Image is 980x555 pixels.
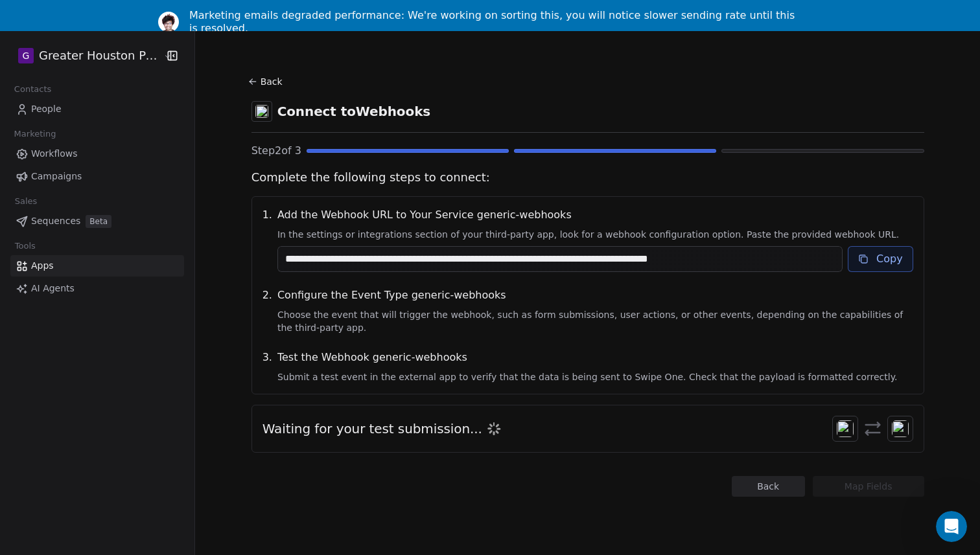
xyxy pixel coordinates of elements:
div: What is this Emails tab? [119,96,249,125]
span: Greater Houston Pickleball [39,47,160,64]
div: Samantha says… [10,268,249,424]
button: Send a message… [222,419,243,440]
div: What is this Emails tab? [130,104,239,117]
p: The team can also help [63,16,161,29]
img: Profile image for Fin [37,7,58,28]
div: Samantha says… [10,41,249,96]
button: Home [203,5,227,30]
div: Close [227,5,251,28]
div: workaround: I was able to check status by searching for the email in the People > Activity [47,41,249,95]
span: Configure the Event Type generic-webhooks [277,288,913,303]
img: Profile image for Ram [158,12,179,32]
button: Back [732,476,805,497]
h1: Fin [63,6,78,16]
button: Back [246,70,288,93]
span: Add the Webhook URL to Your Service generic-webhooks [277,207,913,223]
div: Samantha says… [10,213,249,268]
span: Tools [9,236,41,256]
button: GGreater Houston Pickleball [16,45,154,67]
span: Complete the following steps to connect: [251,169,924,186]
span: Choose the event that will trigger the webhook, such as form submissions, user actions, or other ... [277,308,913,334]
span: Connect to Webhooks [277,102,431,120]
span: Sequences [31,214,80,228]
a: Campaigns [10,166,184,187]
button: Copy [848,246,913,272]
a: Apps [10,255,184,277]
span: Workflows [31,147,78,161]
span: Submit a test event in the external app to verify that the data is being sent to Swipe One. Check... [277,370,913,383]
a: SequencesBeta [10,210,184,232]
textarea: Message… [11,397,248,419]
img: swipeonelogo.svg [837,420,854,437]
div: workaround: I was able to check status by searching for the email in the People > Activity [57,49,239,87]
button: Map Fields [813,476,924,497]
a: AI Agents [10,278,184,299]
span: G [23,49,30,62]
span: Test the Webhook generic-webhooks [277,350,913,365]
span: Step 2 of 3 [251,143,301,159]
span: People [31,102,62,116]
img: webhooks.svg [255,105,268,118]
span: Beta [86,215,111,228]
span: Marketing [8,124,62,144]
span: In the settings or integrations section of your third-party app, look for a webhook configuration... [277,228,913,241]
span: Waiting for your test submission... [262,420,482,438]
iframe: Intercom live chat [936,511,967,542]
span: 2 . [262,288,272,334]
div: Samantha says… [10,96,249,126]
button: Upload attachment [62,424,72,435]
button: Emoji picker [20,424,30,435]
div: Marketing emails degraded performance: We're working on sorting this, you will notice slower send... [189,9,801,35]
div: This user says he has not received the email even though Activity says he has. What should I do t... [57,221,239,259]
span: Sales [9,192,43,211]
span: AI Agents [31,282,75,295]
a: Workflows [10,143,184,164]
div: Samantha says… [10,126,249,213]
div: This user says he has not received the email even though Activity says he has. What should I do t... [47,213,249,267]
span: Campaigns [31,170,82,183]
span: 1 . [262,207,272,272]
span: Contacts [8,80,57,99]
button: Start recording [82,424,93,435]
button: Gif picker [41,424,51,435]
a: People [10,98,184,120]
span: 3 . [262,350,272,383]
button: go back [8,5,33,30]
span: Apps [31,259,54,273]
img: webhooks.svg [892,420,909,437]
